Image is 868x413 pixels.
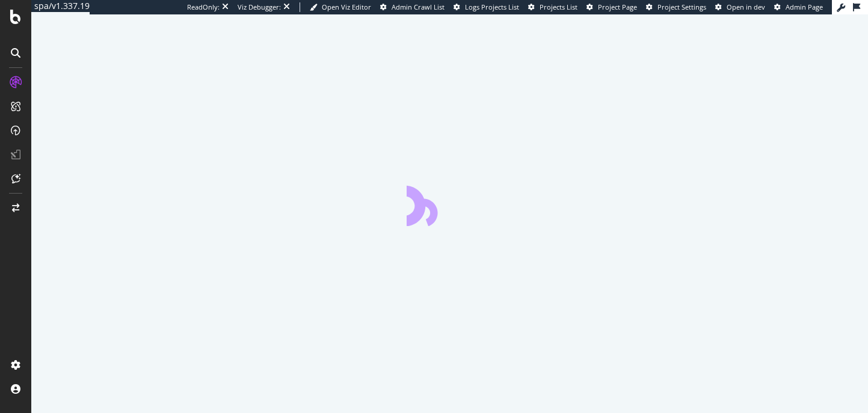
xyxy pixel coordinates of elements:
span: Logs Projects List [465,2,519,11]
span: Open in dev [727,2,765,11]
a: Projects List [528,2,577,12]
a: Admin Crawl List [380,2,445,12]
a: Open Viz Editor [310,2,371,12]
div: ReadOnly: [187,2,220,12]
a: Project Page [586,2,637,12]
div: Viz Debugger: [238,2,281,12]
a: Project Settings [646,2,706,12]
span: Projects List [540,2,577,11]
span: Admin Crawl List [392,2,445,11]
span: Open Viz Editor [322,2,371,11]
span: Admin Page [786,2,823,11]
a: Logs Projects List [454,2,519,12]
a: Open in dev [715,2,765,12]
a: Admin Page [774,2,823,12]
span: Project Settings [657,2,706,11]
div: animation [407,183,493,226]
span: Project Page [598,2,637,11]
